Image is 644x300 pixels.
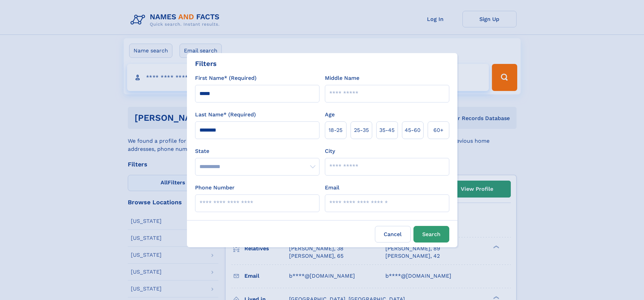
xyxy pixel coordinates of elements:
span: 25‑35 [354,126,369,134]
label: Email [325,184,339,192]
button: Search [413,226,449,243]
span: 18‑25 [329,126,342,134]
label: Age [325,111,335,119]
label: City [325,147,335,155]
label: Last Name* (Required) [195,111,256,119]
span: 60+ [433,126,444,134]
label: State [195,147,319,155]
label: Phone Number [195,184,235,192]
span: 45‑60 [405,126,421,134]
label: First Name* (Required) [195,74,257,82]
div: Filters [195,59,217,69]
label: Cancel [375,226,411,243]
label: Middle Name [325,74,359,82]
span: 35‑45 [379,126,395,134]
